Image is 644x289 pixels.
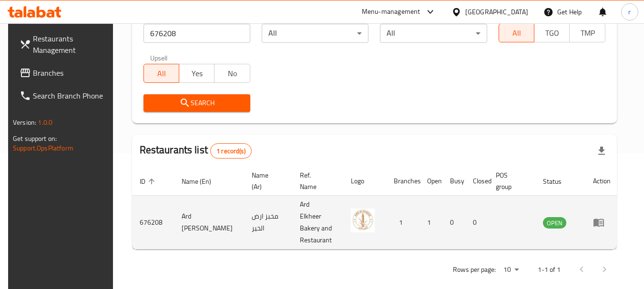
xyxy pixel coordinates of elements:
[496,169,524,192] span: POS group
[386,196,419,249] td: 1
[143,64,179,83] button: All
[151,97,243,109] span: Search
[132,196,174,249] td: 676208
[503,26,531,40] span: All
[132,167,618,249] table: enhanced table
[300,169,332,192] span: Ref. Name
[500,263,522,277] div: Rows per page:
[465,167,488,196] th: Closed
[569,23,605,42] button: TMP
[183,67,211,80] span: Yes
[182,176,224,187] span: Name (En)
[12,61,116,84] a: Branches
[465,196,488,249] td: 0
[174,196,244,249] td: Ard [PERSON_NAME]
[179,64,215,83] button: Yes
[593,217,611,228] div: Menu
[343,167,386,196] th: Logo
[465,7,528,17] div: [GEOGRAPHIC_DATA]
[590,140,613,162] div: Export file
[148,67,175,80] span: All
[150,54,168,61] label: Upsell
[292,196,343,249] td: Ard Elkheer Bakery and Restaurant
[12,84,116,107] a: Search Branch Phone
[442,167,465,196] th: Busy
[573,26,601,40] span: TMP
[453,264,496,276] p: Rows per page:
[244,196,292,249] td: مخبز ارض الخير
[538,26,566,40] span: TGO
[543,176,574,187] span: Status
[143,94,250,112] button: Search
[585,167,618,196] th: Action
[214,64,250,83] button: No
[13,142,73,154] a: Support.OpsPlatform
[33,90,108,101] span: Search Branch Phone
[534,23,570,42] button: TGO
[218,67,246,80] span: No
[210,143,252,159] div: Total records count
[13,116,36,129] span: Version:
[38,116,52,129] span: 1.0.0
[12,27,116,61] a: Restaurants Management
[252,169,281,192] span: Name (Ar)
[33,33,108,56] span: Restaurants Management
[386,167,419,196] th: Branches
[543,217,566,229] div: OPEN
[538,264,561,276] p: 1-1 of 1
[351,209,375,232] img: Ard Elkheer Bakery
[442,196,465,249] td: 0
[543,218,566,229] span: OPEN
[362,6,420,18] div: Menu-management
[628,7,631,17] span: r
[13,132,57,145] span: Get support on:
[262,24,368,43] div: All
[33,67,108,79] span: Branches
[143,24,250,43] input: Search for restaurant name or ID..
[419,167,442,196] th: Open
[211,147,251,156] span: 1 record(s)
[499,23,534,42] button: All
[140,143,252,159] h2: Restaurants list
[140,176,158,187] span: ID
[419,196,442,249] td: 1
[380,24,487,43] div: All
